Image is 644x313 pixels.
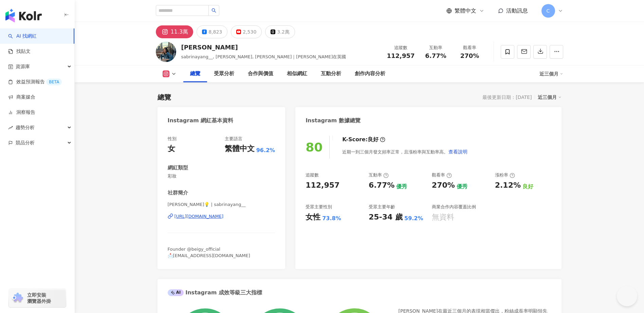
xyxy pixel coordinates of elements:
[156,25,194,38] button: 11.3萬
[287,70,307,78] div: 相似網紅
[11,293,24,304] img: chrome extension
[256,147,275,154] span: 96.2%
[211,8,216,13] span: search
[168,202,275,208] span: [PERSON_NAME]💡 | sabrinayang__
[306,212,320,223] div: 女性
[306,140,323,154] div: 80
[8,125,13,130] span: rise
[369,172,389,178] div: 互動率
[425,53,446,59] span: 6.77%
[522,183,533,190] div: 良好
[171,27,188,37] div: 11.3萬
[423,44,449,51] div: 互動率
[495,180,521,191] div: 2.12%
[321,70,341,78] div: 互動分析
[8,48,31,55] a: 找貼文
[248,70,273,78] div: 合作與價值
[214,70,234,78] div: 受眾分析
[225,136,242,142] div: 主要語言
[197,25,227,38] button: 8,823
[432,204,476,210] div: 商業合作內容覆蓋比例
[168,164,188,171] div: 網紅類型
[342,136,385,143] div: K-Score :
[457,183,467,190] div: 優秀
[181,43,346,51] div: [PERSON_NAME]
[342,145,468,159] div: 近期一到三個月發文頻率正常，且漲粉率與互動率高。
[387,44,415,51] div: 追蹤數
[404,215,423,222] div: 59.2%
[369,180,394,191] div: 6.77%
[617,286,637,306] iframe: Help Scout Beacon - Open
[495,172,515,178] div: 漲粉率
[8,94,35,101] a: 商案媒合
[8,33,37,40] a: searchAI 找網紅
[168,189,188,196] div: 社群簡介
[396,183,407,190] div: 優秀
[16,135,35,150] span: 競品分析
[168,144,175,154] div: 女
[168,173,275,179] span: 彩妝
[168,289,184,296] div: AI
[432,172,452,178] div: 觀看率
[369,204,395,210] div: 受眾主要年齡
[306,172,319,178] div: 追蹤數
[158,92,171,102] div: 總覽
[322,215,341,222] div: 73.8%
[156,42,176,62] img: KOL Avatar
[27,292,51,304] span: 立即安裝 瀏覽器外掛
[547,7,550,15] span: C
[387,52,415,59] span: 112,957
[455,7,476,15] span: 繁體中文
[306,204,332,210] div: 受眾主要性別
[208,27,222,37] div: 8,823
[174,213,224,220] div: [URL][DOMAIN_NAME]
[5,9,42,22] img: logo
[231,25,262,38] button: 2,530
[306,180,339,191] div: 112,957
[539,68,563,79] div: 近三個月
[8,109,35,116] a: 洞察報告
[369,212,403,223] div: 25-34 歲
[306,117,361,124] div: Instagram 數據總覽
[448,149,467,154] span: 查看說明
[181,54,346,59] span: sabrinayang__, [PERSON_NAME], [PERSON_NAME]｜[PERSON_NAME]在英國
[9,289,66,307] a: chrome extension立即安裝 瀏覽器外掛
[8,79,62,85] a: 效益預測報告BETA
[460,53,479,59] span: 270%
[168,213,275,220] a: [URL][DOMAIN_NAME]
[168,117,234,124] div: Instagram 網紅基本資料
[432,212,454,223] div: 無資料
[243,27,256,37] div: 2,530
[16,120,35,135] span: 趨勢分析
[190,70,200,78] div: 總覽
[457,44,483,51] div: 觀看率
[168,247,250,258] span: Founder @beigy_official 📩[EMAIL_ADDRESS][DOMAIN_NAME]
[277,27,289,37] div: 3.2萬
[16,59,30,74] span: 資源庫
[168,136,177,142] div: 性別
[225,144,255,154] div: 繁體中文
[448,145,468,159] button: 查看說明
[168,289,262,296] div: Instagram 成效等級三大指標
[482,95,532,100] div: 最後更新日期：[DATE]
[368,136,379,143] div: 良好
[538,93,562,102] div: 近三個月
[506,7,528,14] span: 活動訊息
[355,70,385,78] div: 創作內容分析
[432,180,455,191] div: 270%
[265,25,295,38] button: 3.2萬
